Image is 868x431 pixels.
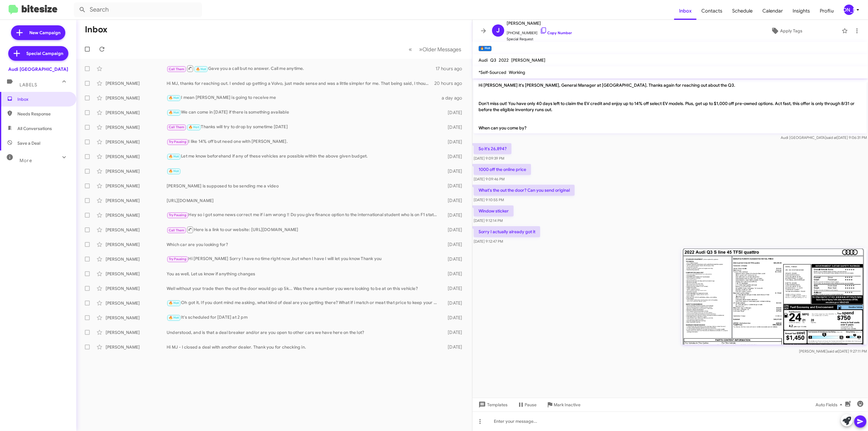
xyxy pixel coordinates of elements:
[474,205,514,216] p: Window sticker
[17,111,69,117] span: Needs Response
[440,124,467,130] div: [DATE]
[167,299,440,306] div: Oh got it, If you dont mind me asking, what kind of deal are you getting there? What if i match o...
[405,43,465,56] nav: Page navigation example
[167,138,440,145] div: I like 14% off but need one with [PERSON_NAME].
[169,228,185,232] span: Call Them
[17,125,52,132] span: All Conversations
[167,197,440,204] div: [URL][DOMAIN_NAME]
[169,213,186,217] span: Try Pausing
[169,125,185,129] span: Call Them
[477,399,508,410] span: Templates
[734,25,839,36] button: Apply Tags
[512,399,541,410] button: Pause
[479,70,506,75] span: *Self-Sourced
[507,27,572,36] span: [PHONE_NUMBER]
[474,185,575,196] p: What's the out the door? Can you send original
[479,46,492,51] small: 🔥 Hot
[440,271,467,277] div: [DATE]
[8,66,68,72] div: Audi [GEOGRAPHIC_DATA]
[106,110,167,116] div: [PERSON_NAME]
[167,153,440,160] div: Let me know beforehand if any of these vehicles are possible within the above given budget.
[167,226,440,234] div: Here is a link to our website: [URL][DOMAIN_NAME]
[106,212,167,218] div: [PERSON_NAME]
[169,257,186,261] span: Try Pausing
[799,349,867,353] span: [PERSON_NAME] [DATE] 9:27:11 PM
[106,315,167,321] div: [PERSON_NAME]
[440,256,467,262] div: [DATE]
[440,139,467,145] div: [DATE]
[167,314,440,321] div: It's scheduled for [DATE] at 2 pm
[167,80,434,86] div: Hi MJ, thanks for reaching out. I ended up getting a Volvo, just made sense and was a little simp...
[440,183,467,189] div: [DATE]
[422,46,461,53] span: Older Messages
[815,2,839,20] a: Profile
[11,25,65,40] a: New Campaign
[167,329,440,335] div: Understood, and is that a deal breaker and/or are you open to other cars we have here on the lot?
[474,197,504,202] span: [DATE] 9:10:55 PM
[17,140,40,146] span: Save a Deal
[106,197,167,204] div: [PERSON_NAME]
[440,329,467,335] div: [DATE]
[440,168,467,174] div: [DATE]
[167,271,440,277] div: You as well, Let us know if anything changes
[674,2,696,20] a: Inbox
[758,2,788,20] span: Calendar
[17,96,69,102] span: Inbox
[169,110,179,114] span: 🔥 Hot
[106,227,167,233] div: [PERSON_NAME]
[440,95,467,101] div: a day ago
[434,80,467,86] div: 20 hours ago
[106,80,167,86] div: [PERSON_NAME]
[106,344,167,350] div: [PERSON_NAME]
[540,31,572,35] a: Copy Number
[106,154,167,160] div: [PERSON_NAME]
[541,399,585,410] button: Mark Inactive
[780,25,802,36] span: Apply Tags
[169,169,179,173] span: 🔥 Hot
[415,43,465,56] button: Next
[167,183,440,189] div: [PERSON_NAME] is supposed to be sending me a video
[106,329,167,335] div: [PERSON_NAME]
[405,43,416,56] button: Previous
[440,241,467,248] div: [DATE]
[409,45,412,53] span: «
[106,271,167,277] div: [PERSON_NAME]
[8,46,68,61] a: Special Campaign
[106,124,167,130] div: [PERSON_NAME]
[167,241,440,248] div: Which car are you looking for?
[106,139,167,145] div: [PERSON_NAME]
[682,248,867,345] img: ME16dfa61301cca20d6d347ab772e91658
[440,300,467,306] div: [DATE]
[511,57,545,63] span: [PERSON_NAME]
[440,227,467,233] div: [DATE]
[554,399,580,410] span: Mark Inactive
[727,2,758,20] a: Schedule
[169,301,179,305] span: 🔥 Hot
[20,82,37,88] span: Labels
[169,140,186,144] span: Try Pausing
[499,57,509,63] span: 2022
[474,143,512,154] p: So it's 26,894?
[440,285,467,292] div: [DATE]
[106,285,167,292] div: [PERSON_NAME]
[811,399,850,410] button: Auto Fields
[106,241,167,248] div: [PERSON_NAME]
[696,2,727,20] a: Contacts
[440,197,467,204] div: [DATE]
[474,164,531,175] p: 1000 off the online price
[196,67,206,71] span: 🔥 Hot
[167,109,440,116] div: We can come in [DATE] if there is something available
[106,168,167,174] div: [PERSON_NAME]
[167,124,440,131] div: Thanks will try to drop by sometime [DATE]
[167,255,440,263] div: Hi [PERSON_NAME] Sorry I have no time right now ,but when I have I will let you know Thank you
[419,45,422,53] span: »
[507,20,572,27] span: [PERSON_NAME]
[497,26,500,35] span: J
[167,285,440,292] div: Well without your trade then the out the door would go up 5k... Was there a number you were looki...
[440,212,467,218] div: [DATE]
[436,66,467,72] div: 17 hours ago
[472,399,512,410] button: Templates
